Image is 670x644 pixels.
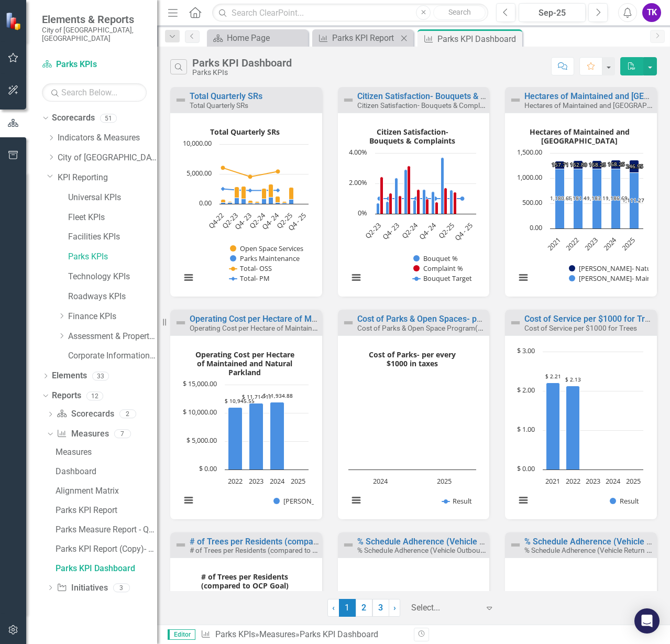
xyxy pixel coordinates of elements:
[373,476,388,486] text: 2024
[235,198,239,204] path: Q2-23, 1,049. Parks Maintenance .
[622,197,644,204] text: 1,111.27
[215,629,255,639] a: Parks KPIs
[592,160,602,169] path: 2023, 168.25. Regina- Natural .
[192,69,292,77] div: Parks KPIs
[522,7,582,19] div: Sep-25
[357,545,509,555] small: % Schedule Adherence (Vehicle Outbound Time)
[199,198,212,208] text: 0.00
[206,211,226,230] text: Q4-22
[404,169,407,214] path: Q1-24, 2.90556901. Bouquet %.
[170,87,322,297] div: Double-Click to Edit
[586,476,600,486] text: 2023
[357,100,495,110] small: Citizen Satisfaction- Bouquets & Complaints
[58,172,157,184] a: KPI Reporting
[262,188,267,199] path: Q2-24, 1,795. Open Space Services.
[119,410,136,419] div: 2
[210,31,305,45] a: Home Page
[517,385,535,395] text: $ 2.00
[437,32,520,46] div: Parks KPI Dashboard
[282,201,287,203] path: Q1-25, 235. Open Space Services.
[291,476,305,486] text: 2025
[550,194,572,202] text: 1,180.65
[249,403,263,470] path: 2023, 11,714.17. Regina.
[413,200,416,214] path: Q2-24, 0.92165899. Bouquet %.
[56,467,157,476] div: Dashboard
[221,199,226,202] path: Q4-22, 560. Open Space Services.
[263,392,293,399] text: $ 11,934.88
[516,493,531,508] button: View chart menu, Chart
[377,197,381,201] path: Q2-23, 1. Bouquet Target.
[357,91,523,101] a: Citizen Satisfaction- Bouquets & Complaints
[255,203,260,204] path: Q1-24, 125. Parks Maintenance .
[57,408,114,420] a: Scorecards
[190,101,248,110] small: Total Quarterly SRs
[201,572,289,591] text: # of Trees per Residents (compared to OCP Goal)
[357,537,541,547] a: % Schedule Adherence (Vehicle Outbound Time)
[449,190,453,214] path: Q2-25, 1.58273381. Bouquet %.
[564,235,581,253] text: 2022
[349,493,364,508] button: View chart menu, Cost of Parks- per every $1000 in taxes
[372,599,389,617] a: 3
[555,161,565,169] path: 2021, 157.71. Regina- Natural .
[433,197,437,201] path: Q4- 24, 1. Bouquet Target.
[517,172,542,182] text: 1,000.00
[505,310,657,519] div: Double-Click to Edit
[422,189,425,214] path: Q3-24, 1.6031458. Bouquet %.
[626,162,643,170] text: 246.55
[386,201,389,214] path: Q3-23, 0.81577158. Bouquet %.
[286,211,308,233] text: Q4 - 25
[343,124,485,294] div: Citizen Satisfaction- Bouquets & Complaints. Highcharts interactive chart.
[170,310,322,519] div: Double-Click to Edit
[524,314,658,324] a: Cost of Service per $1000 for Trees
[574,160,583,169] path: 2022, 162.8. Regina- Natural .
[433,5,486,20] button: Search
[42,59,147,71] a: Parks KPIs
[552,161,569,168] text: 157.71
[509,316,522,329] img: Not Defined
[68,291,157,303] a: Roadways KPIs
[416,189,420,214] path: Q2-24, 1.61290323. Complaint %.
[634,608,660,634] div: Open Intercom Messenger
[530,127,630,146] text: Hectares of Maintained and [GEOGRAPHIC_DATA]
[517,346,535,355] text: $ 3.00
[377,197,464,201] g: Bouquet Target, series 3 of 3. Line with 11 data points.
[248,203,253,204] path: Q4- 23, 162. Parks Maintenance .
[566,476,580,486] text: 2022
[68,271,157,283] a: Technology KPIs
[228,476,243,486] text: 2022
[343,346,485,517] div: Cost of Parks- per every $1000 in taxes. Highcharts interactive chart.
[230,254,300,263] button: Show Parks Maintenance
[545,235,563,253] text: 2021
[190,545,345,555] small: # of Trees per Residents (compared to OCP Goal)
[611,160,621,169] path: 2024, 168.25. Regina- Natural .
[555,160,639,172] g: Regina- Natural , bar series 1 of 2 with 5 bars.
[453,192,456,214] path: Q2-25, 1.43884892. Complaint %.
[425,199,429,214] path: Q3-24, 0.96793708. Complaint %.
[68,192,157,204] a: Universal KPIs
[227,31,305,45] div: Home Page
[52,112,95,124] a: Scorecards
[195,350,294,377] text: Operating Cost per Hectare of Maintained and Natural Parkland
[181,270,196,285] button: View chart menu, Total Quarterly SRs
[380,153,472,214] g: Complaint %, series 2 of 3. Bar series with 11 bars.
[5,11,25,31] img: ClearPoint Strategy
[289,199,294,204] path: Q2-25, 749. Parks Maintenance .
[357,314,565,324] a: Cost of Parks & Open Spaces- per every $1000 in taxes
[620,235,638,253] text: 2025
[190,91,262,101] a: Total Quarterly SRs
[460,197,464,201] path: Q3-25, 1. Bouquet Target.
[566,386,580,470] path: 2022, 2.13. Result.
[235,187,239,198] path: Q2-23, 1,762. Open Space Services.
[545,373,561,380] text: $ 2.21
[441,157,444,214] path: Q1-25, 3.69458128. Bouquet %.
[42,83,147,102] input: Search Below...
[437,476,452,486] text: 2025
[190,314,429,324] a: Operating Cost per Hectare of Maintained and Natural Parkland
[221,166,225,170] path: Q4-22, 6,023. Total- OSS.
[601,235,619,252] text: 2024
[190,323,388,333] small: Operating Cost per Hectare of Maintained and Natural Parkland
[86,391,103,400] div: 12
[190,537,376,547] a: # of Trees per Residents (compared to OCP Goal)
[68,311,157,323] a: Finance KPIs
[393,603,396,613] span: ›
